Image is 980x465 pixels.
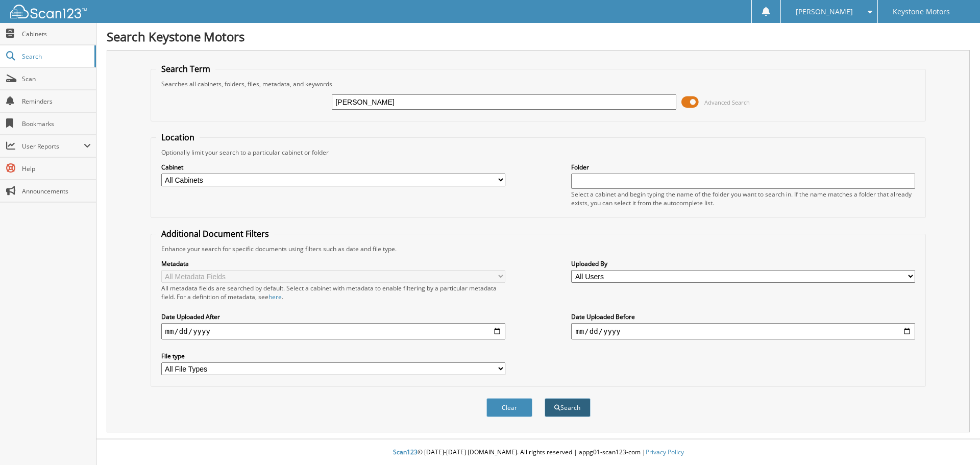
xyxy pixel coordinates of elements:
[22,119,91,128] span: Bookmarks
[571,190,915,207] div: Select a cabinet and begin typing the name of the folder you want to search in. If the name match...
[571,323,915,339] input: end
[156,244,921,253] div: Enhance your search for specific documents using filters such as date and file type.
[107,28,970,45] h1: Search Keystone Motors
[571,312,915,321] label: Date Uploaded Before
[22,97,91,106] span: Reminders
[156,132,200,143] legend: Location
[704,99,750,106] span: Advanced Search
[22,52,89,61] span: Search
[22,142,84,151] span: User Reports
[22,75,91,83] span: Scan
[161,323,505,339] input: start
[161,352,505,360] label: File type
[22,187,91,195] span: Announcements
[161,259,505,268] label: Metadata
[268,292,282,301] a: here
[161,284,505,301] div: All metadata fields are searched by default. Select a cabinet with metadata to enable filtering b...
[893,9,950,15] span: Keystone Motors
[10,5,87,18] img: scan123-logo-white.svg
[571,259,915,268] label: Uploaded By
[646,448,684,456] a: Privacy Policy
[393,448,418,456] span: Scan123
[796,9,853,15] span: [PERSON_NAME]
[22,164,91,173] span: Help
[545,398,591,417] button: Search
[156,148,921,157] div: Optionally limit your search to a particular cabinet or folder
[161,312,505,321] label: Date Uploaded After
[486,398,532,417] button: Clear
[22,30,91,38] span: Cabinets
[161,163,505,172] label: Cabinet
[156,63,215,75] legend: Search Term
[96,440,980,465] div: © [DATE]-[DATE] [DOMAIN_NAME]. All rights reserved | appg01-scan123-com |
[156,80,921,88] div: Searches all cabinets, folders, files, metadata, and keywords
[571,163,915,172] label: Folder
[929,416,980,465] iframe: Chat Widget
[156,228,274,239] legend: Additional Document Filters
